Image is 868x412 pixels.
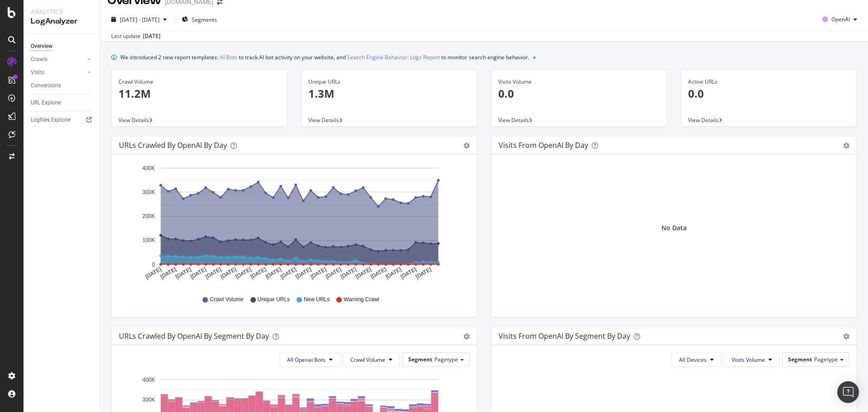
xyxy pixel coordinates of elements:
span: Unique URLs [258,296,290,303]
a: Overview [31,42,94,51]
div: Visits from OpenAI by day [499,141,588,150]
span: Pagetype [814,355,838,363]
text: 0 [152,261,155,268]
div: Last update [111,32,160,40]
button: [DATE] - [DATE] [108,12,170,27]
a: URL Explorer [31,98,94,108]
p: 0.0 [498,86,660,101]
a: Logfiles Explorer [31,115,94,125]
span: View Details [118,116,149,124]
text: 100K [142,237,155,244]
button: close banner [531,51,538,64]
span: View Details [688,116,719,124]
span: Crawl Volume [210,296,243,303]
span: Visits Volume [731,356,765,364]
a: Visits [31,68,85,77]
span: Segment [788,355,812,363]
div: LogAnalyzer [31,16,93,27]
span: OpenAI [831,15,850,23]
text: [DATE] [175,266,193,280]
text: [DATE] [369,266,387,280]
button: Crawl Volume [343,352,400,367]
text: [DATE] [354,266,373,280]
text: [DATE] [400,266,418,280]
div: Overview [31,42,52,51]
span: Crawl Volume [350,356,385,364]
span: Segments [192,16,217,24]
text: [DATE] [189,266,208,280]
div: We introduced 2 new report templates: to track AI bot activity on your website, and to monitor se... [120,52,529,62]
div: No Data [661,223,687,232]
span: All Openai Bots [287,356,325,364]
text: [DATE] [219,266,237,280]
div: Analytics [31,7,93,16]
button: All Openai Bots [279,352,340,367]
text: [DATE] [264,266,283,280]
div: Crawl Volume [118,78,280,86]
text: [DATE] [294,266,312,280]
text: [DATE] [325,266,343,280]
span: View Details [308,116,339,124]
div: Conversions [31,81,61,90]
div: Visits from OpenAI By Segment By Day [499,331,630,341]
a: Conversions [31,81,94,90]
text: [DATE] [204,266,222,280]
div: Logfiles Explorer [31,115,71,125]
button: Visits Volume [724,352,780,367]
div: URLs Crawled by OpenAI by day [119,141,227,150]
span: Warning Crawl [344,296,379,303]
div: Visits Volume [498,78,660,86]
p: 1.3M [308,86,470,101]
text: [DATE] [250,266,268,280]
div: Active URLs [688,78,850,86]
text: [DATE] [340,266,358,280]
a: Search Engine Behavior: Logs Report [347,52,440,62]
div: [DATE] [143,32,160,40]
span: Pagetype [434,355,458,363]
span: All Devices [679,356,707,364]
svg: A chart. [119,161,467,287]
span: View Details [498,116,529,124]
text: 200K [142,213,155,219]
text: 400K [142,377,155,383]
div: URLs Crawled by OpenAI By Segment By Day [119,331,269,341]
p: 0.0 [688,86,850,101]
text: [DATE] [235,266,253,280]
button: OpenAI [819,12,861,27]
div: Visits [31,68,44,77]
div: Unique URLs [308,78,470,86]
button: All Devices [671,352,722,367]
div: info banner [111,52,857,62]
text: [DATE] [279,266,297,280]
div: Open Intercom Messenger [837,381,859,403]
div: gear [463,333,470,340]
button: Segments [178,12,221,27]
a: Crawls [31,55,85,64]
p: 11.2M [118,86,280,101]
a: AI Bots [220,52,237,62]
text: [DATE] [415,266,433,280]
text: 300K [142,397,155,403]
text: [DATE] [309,266,327,280]
span: New URLs [304,296,330,303]
div: URL Explorer [31,98,61,108]
text: [DATE] [384,266,402,280]
div: Crawls [31,55,47,64]
span: [DATE] - [DATE] [120,16,160,24]
text: 300K [142,189,155,195]
div: gear [843,142,849,149]
div: gear [463,142,470,149]
div: gear [843,333,849,340]
span: Segment [408,355,432,363]
text: 400K [142,165,155,171]
text: [DATE] [144,266,162,280]
text: [DATE] [160,266,178,280]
